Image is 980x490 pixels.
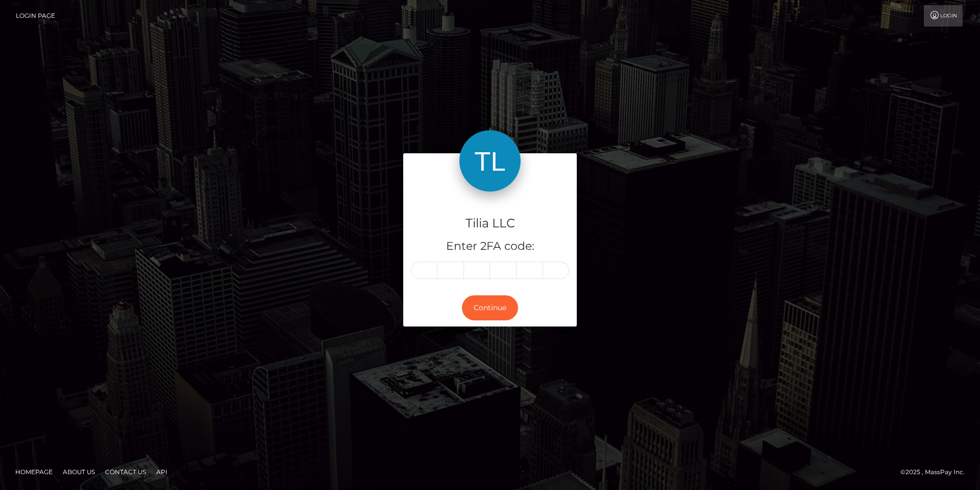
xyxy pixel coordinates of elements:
[11,464,57,480] a: Homepage
[16,5,55,27] a: Login Page
[59,464,99,480] a: About Us
[411,215,569,232] h4: Tilia LLC
[152,464,171,480] a: API
[411,239,569,254] h5: Enter 2FA code:
[459,130,521,192] img: Tilia LLC
[101,464,150,480] a: Contact Us
[462,295,518,320] button: Continue
[924,5,963,27] a: Login
[900,466,972,478] div: © 2025 , MassPay Inc.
